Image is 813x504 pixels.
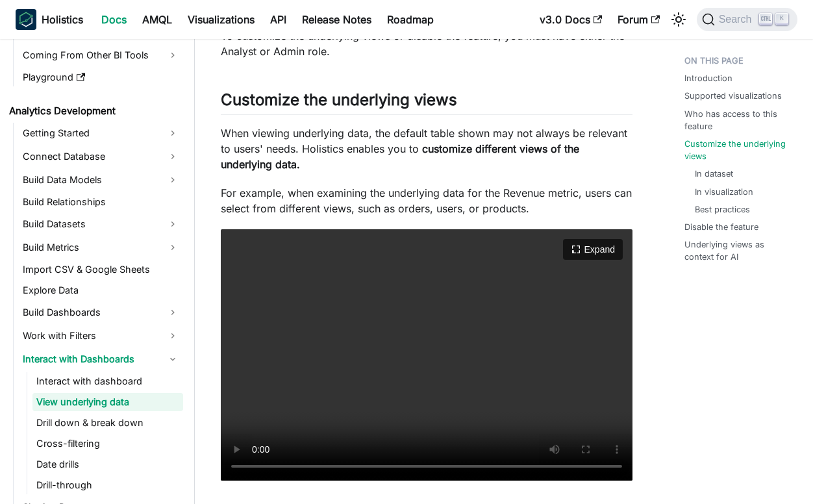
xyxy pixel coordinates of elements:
[19,214,183,234] a: Build Datasets
[221,90,632,115] h2: Customize the underlying views
[563,239,623,260] button: Expand video
[715,14,760,25] span: Search
[32,435,183,453] a: Cross-filtering
[668,9,689,30] button: Switch between dark and light mode (currently light mode)
[19,325,183,346] a: Work with Filters
[221,229,632,481] video: Your browser does not support embedding video, but you can .
[684,221,758,233] a: Disable the feature
[221,125,632,172] p: When viewing underlying data, the default table shown may not always be relevant to users' needs....
[684,90,782,102] a: Supported visualizations
[262,9,294,30] a: API
[695,203,750,216] a: Best practices
[610,9,668,30] a: Forum
[684,108,792,132] a: Who has access to this feature
[19,193,183,211] a: Build Relationships
[5,102,183,120] a: Analytics Development
[221,185,632,216] p: For example, when examining the underlying data for the Revenue metric, users can select from dif...
[19,281,183,299] a: Explore Data
[32,393,183,411] a: View underlying data
[19,349,183,370] a: Interact with Dashboards
[379,9,442,30] a: Roadmap
[134,9,180,30] a: AMQL
[684,138,792,162] a: Customize the underlying views
[19,68,183,86] a: Playground
[775,13,788,25] kbd: K
[695,186,753,198] a: In visualization
[221,28,632,59] p: To customize the underlying views or disable the feature, you must have either the Analyst or Adm...
[32,455,183,473] a: Date drills
[684,72,732,84] a: Introduction
[32,476,183,494] a: Drill-through
[19,302,183,323] a: Build Dashboards
[42,12,83,27] b: Holistics
[19,170,183,190] a: Build Data Models
[19,45,183,66] a: Coming From Other BI Tools
[19,260,183,279] a: Import CSV & Google Sheets
[695,168,733,180] a: In dataset
[697,8,797,31] button: Search (Ctrl+K)
[32,372,183,390] a: Interact with dashboard
[19,123,183,144] a: Getting Started
[180,9,262,30] a: Visualizations
[94,9,134,30] a: Docs
[32,414,183,432] a: Drill down & break down
[19,146,183,167] a: Connect Database
[294,9,379,30] a: Release Notes
[532,9,610,30] a: v3.0 Docs
[684,238,792,263] a: Underlying views as context for AI
[16,9,83,30] a: HolisticsHolistics
[16,9,36,30] img: Holistics
[19,237,183,258] a: Build Metrics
